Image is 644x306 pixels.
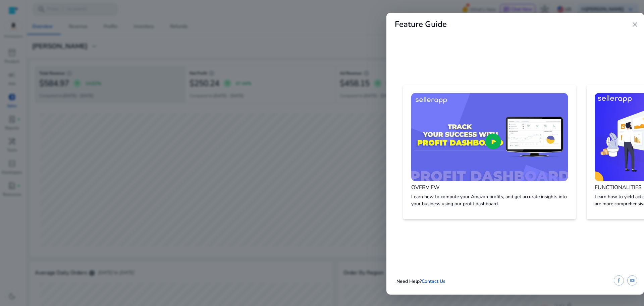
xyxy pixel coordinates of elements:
[411,184,568,191] h4: OVERVIEW
[422,278,445,285] a: Contact Us
[395,19,447,29] h2: Feature Guide
[484,132,502,151] span: play_circle
[631,20,639,29] span: close
[396,279,445,285] h5: Need Help?
[411,193,568,207] p: Learn how to compute your Amazon profits, and get accurate insights into your business using our ...
[411,93,568,181] img: sddefault.jpg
